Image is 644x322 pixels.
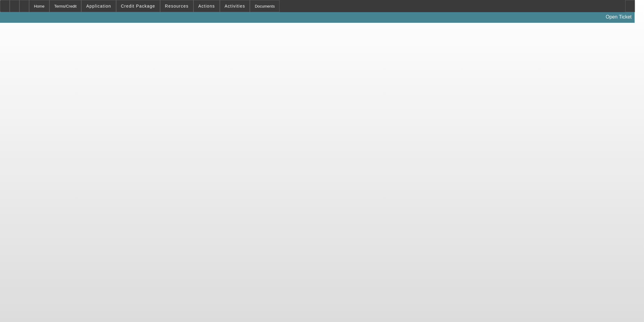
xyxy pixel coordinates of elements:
button: Credit Package [116,0,160,12]
button: Activities [220,0,250,12]
span: Actions [198,4,215,9]
a: Open Ticket [603,12,634,22]
span: Credit Package [121,4,155,9]
button: Resources [160,0,193,12]
button: Actions [194,0,220,12]
span: Activities [225,4,245,9]
span: Application [86,4,111,9]
span: Resources [165,4,189,9]
button: Application [82,0,116,12]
